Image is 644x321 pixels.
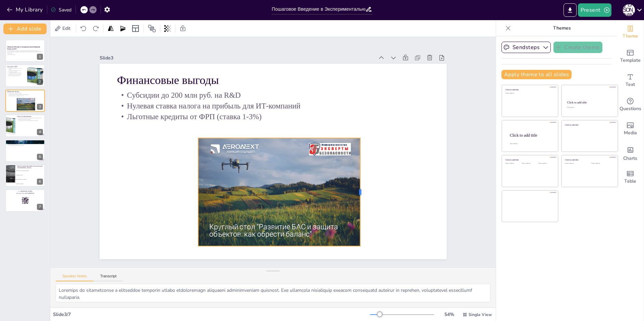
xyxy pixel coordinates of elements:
[7,54,43,55] p: Generated with [URL]
[7,74,23,76] p: Критерии успеха: экономический эффект и минимизация рисков
[522,163,537,165] div: Click to add text
[7,143,43,145] p: Шаблон программы ЭПР
[272,4,365,14] input: Insert title
[5,189,45,212] div: 7
[16,183,45,184] span: Разработка программы
[469,312,492,317] span: Single View
[7,191,43,193] p: Go to
[5,40,45,62] div: 1
[61,25,72,32] span: Edit
[591,163,612,165] div: Click to add text
[7,46,40,50] strong: Пошаговое Введение в Экспериментальный Правовой Режим для БАС
[5,4,46,15] button: My Library
[441,311,457,318] div: 54 %
[5,140,45,162] div: 5
[565,163,586,165] div: Click to add text
[505,163,521,165] div: Click to add text
[5,90,45,112] div: 3
[501,70,572,79] button: Apply theme to all slides
[7,93,33,94] p: Субсидии до 200 млн руб. на R&D
[7,192,43,194] p: and login with code
[510,143,552,144] div: Click to add body
[56,284,490,302] textarea: Loremips do sitametconse a elitseddoe temporin utlabo etdoloremagn aliquaeni adminimveniam quisno...
[624,178,636,185] span: Table
[17,165,43,169] p: Какой основной критерий успеха для входа в [GEOGRAPHIC_DATA]?
[514,20,610,36] p: Themes
[624,129,637,137] span: Media
[130,23,141,34] div: Layout
[37,104,43,110] div: 3
[7,70,23,72] p: Прохождение экспертизы в АНО "Цифровая экономика"
[565,159,613,161] div: Click to add title
[51,7,71,13] div: Saved
[567,107,611,108] div: Click to add text
[623,3,635,17] button: И [PERSON_NAME]
[623,33,638,40] span: Theme
[565,124,613,126] div: Click to add title
[21,191,32,192] strong: [DOMAIN_NAME]
[617,165,644,189] div: Add a table
[553,42,602,53] button: Create theme
[501,42,551,53] button: Sendsteps
[7,91,33,93] p: Финансовые выгоды
[7,140,43,142] p: Контакты и ресурсы
[623,4,635,16] div: И [PERSON_NAME]
[567,101,612,104] div: Click to add title
[37,179,43,185] div: 6
[37,54,43,60] div: 1
[7,95,33,96] p: Льготные кредиты от ФРП (ставка 1-3%)
[5,114,45,137] div: 4
[94,274,123,281] button: Transcript
[7,50,43,54] p: Цель презентации - ознакомить с Экспериментальным Правовым Режимом для БАС, его механизмами, фина...
[37,154,43,160] div: 5
[17,120,43,121] p: Технические риски и резервирование каналов связи
[7,67,23,70] p: Разработка программы от 30 до 100 страниц
[617,44,644,68] div: Add ready made slides
[148,25,156,33] span: Position
[16,179,45,180] span: Оба вышеупомянутых критерия
[505,89,553,91] div: Click to add title
[510,133,553,137] div: Click to add title
[56,274,94,281] button: Speaker Notes
[17,116,43,118] p: Риски и их минимизация
[5,64,45,87] div: 2
[563,3,577,17] button: Export to PowerPoint
[617,20,644,44] div: Change the overall theme
[505,93,553,94] div: Click to add text
[16,175,45,175] span: Минимизация рисков
[620,105,641,112] span: Questions
[7,94,33,95] p: Нулевая ставка налога на прибыль для ИТ-компаний
[620,57,641,64] span: Template
[505,159,553,161] div: Click to add title
[617,68,644,93] div: Add text boxes
[17,119,43,120] p: Юридический аудит программы
[37,204,43,210] div: 7
[7,144,43,146] p: Горячая линия для оперативной помощи
[7,65,23,67] p: Как войти в ЭПР?
[578,3,611,17] button: Present
[37,79,43,85] div: 2
[617,93,644,117] div: Get real-time input from your audience
[53,311,370,318] div: Slide 3 / 7
[5,165,45,187] div: 6
[538,163,553,165] div: Click to add text
[617,117,644,141] div: Add images, graphics, shapes or video
[626,81,635,88] span: Text
[3,24,47,34] button: Add slide
[7,142,43,143] p: Контактная информация Минэкономразвития
[623,155,637,162] span: Charts
[617,141,644,165] div: Add charts and graphs
[17,118,43,119] p: Регуляторные риски и исключение из [GEOGRAPHIC_DATA]
[16,171,45,171] span: Доказательство экономического эффекта
[7,72,23,74] p: Утверждение Правительством РФ
[37,129,43,135] div: 4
